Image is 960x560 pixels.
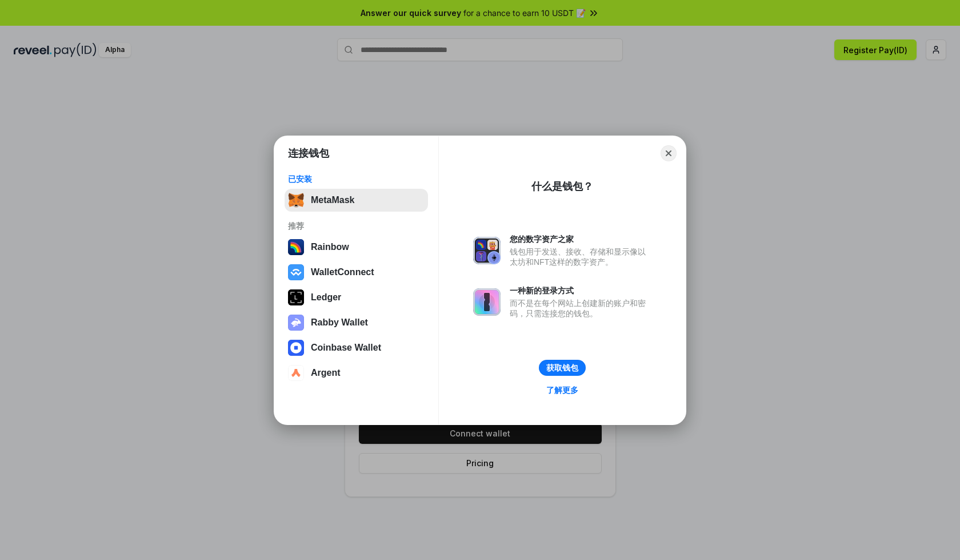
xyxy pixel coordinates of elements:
[285,236,428,259] button: Rainbow
[288,264,304,280] img: svg+xml,%3Csvg%20width%3D%2228%22%20height%3D%2228%22%20viewBox%3D%220%200%2028%2028%22%20fill%3D...
[311,317,368,328] div: Rabby Wallet
[510,234,651,244] div: 您的数字资产之家
[288,146,329,160] h1: 连接钱包
[510,247,651,267] div: 钱包用于发送、接收、存储和显示像以太坊和NFT这样的数字资产。
[288,174,425,184] div: 已安装
[288,221,425,231] div: 推荐
[473,237,501,264] img: svg+xml,%3Csvg%20xmlns%3D%22http%3A%2F%2Fwww.w3.org%2F2000%2Fsvg%22%20fill%3D%22none%22%20viewBox...
[285,336,428,359] button: Coinbase Wallet
[285,362,428,384] button: Argent
[288,365,304,381] img: svg+xml,%3Csvg%20width%3D%2228%22%20height%3D%2228%22%20viewBox%3D%220%200%2028%2028%22%20fill%3D...
[539,360,586,376] button: 获取钱包
[473,288,501,316] img: svg+xml,%3Csvg%20xmlns%3D%22http%3A%2F%2Fwww.w3.org%2F2000%2Fsvg%22%20fill%3D%22none%22%20viewBox...
[288,239,304,255] img: svg+xml,%3Csvg%20width%3D%22120%22%20height%3D%22120%22%20viewBox%3D%220%200%20120%20120%22%20fil...
[531,180,593,193] div: 什么是钱包？
[288,315,304,331] img: svg+xml,%3Csvg%20xmlns%3D%22http%3A%2F%2Fwww.w3.org%2F2000%2Fsvg%22%20fill%3D%22none%22%20viewBox...
[539,383,585,398] a: 了解更多
[311,267,374,277] div: WalletConnect
[285,311,428,334] button: Rabby Wallet
[510,298,651,319] div: 而不是在每个网站上创建新的账户和密码，只需连接您的钱包。
[285,261,428,284] button: WalletConnect
[288,340,304,356] img: svg+xml,%3Csvg%20width%3D%2228%22%20height%3D%2228%22%20viewBox%3D%220%200%2028%2028%22%20fill%3D...
[546,363,578,373] div: 获取钱包
[288,192,304,208] img: svg+xml,%3Csvg%20fill%3D%22none%22%20height%3D%2233%22%20viewBox%3D%220%200%2035%2033%22%20width%...
[661,145,677,161] button: Close
[311,343,381,353] div: Coinbase Wallet
[510,285,651,296] div: 一种新的登录方式
[546,385,578,395] div: 了解更多
[311,368,341,378] div: Argent
[311,292,341,303] div: Ledger
[285,189,428,212] button: MetaMask
[311,195,354,205] div: MetaMask
[285,286,428,309] button: Ledger
[288,289,304,305] img: svg+xml,%3Csvg%20xmlns%3D%22http%3A%2F%2Fwww.w3.org%2F2000%2Fsvg%22%20width%3D%2228%22%20height%3...
[311,242,349,252] div: Rainbow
